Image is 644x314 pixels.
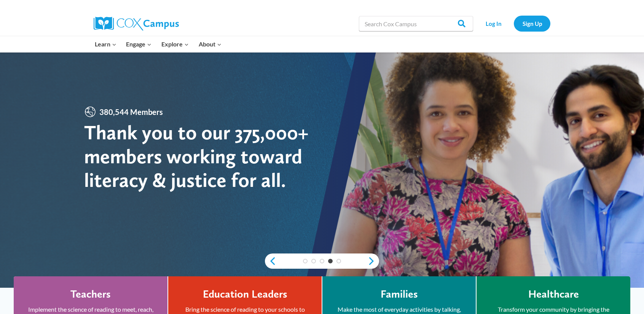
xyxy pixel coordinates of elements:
[477,16,550,31] nav: Secondary Navigation
[320,259,324,263] a: 3
[121,36,157,52] button: Child menu of Engage
[96,106,166,118] span: 380,544 Members
[194,36,226,52] button: Child menu of About
[359,16,473,31] input: Search Cox Campus
[303,259,308,263] a: 1
[514,16,550,31] a: Sign Up
[381,288,418,301] h4: Families
[336,259,341,263] a: 5
[70,288,111,301] h4: Teachers
[90,36,226,52] nav: Primary Navigation
[368,257,379,266] a: next
[90,36,121,52] button: Child menu of Learn
[94,17,179,30] img: Cox Campus
[84,121,322,192] div: Thank you to our 375,000+ members working toward literacy & justice for all.
[311,259,316,263] a: 2
[203,288,287,301] h4: Education Leaders
[265,253,379,269] div: content slider buttons
[328,259,333,263] a: 4
[265,257,276,266] a: previous
[156,36,194,52] button: Child menu of Explore
[528,288,579,301] h4: Healthcare
[477,16,510,31] a: Log In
